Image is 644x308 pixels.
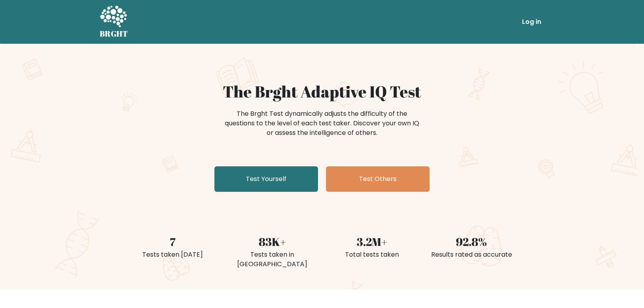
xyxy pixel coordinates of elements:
[128,82,516,101] h1: The Brght Adaptive IQ Test
[519,14,544,30] a: Log in
[327,250,417,259] div: Total tests taken
[426,233,516,250] div: 92.8%
[128,250,218,259] div: Tests taken [DATE]
[227,233,317,250] div: 83K+
[214,166,318,192] a: Test Yourself
[227,250,317,269] div: Tests taken in [GEOGRAPHIC_DATA]
[327,233,417,250] div: 3.2M+
[100,29,128,39] h5: BRGHT
[426,250,516,259] div: Results rated as accurate
[222,109,422,138] div: The Brght Test dynamically adjusts the difficulty of the questions to the level of each test take...
[326,166,430,192] a: Test Others
[128,233,218,250] div: 7
[100,3,128,41] a: BRGHT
